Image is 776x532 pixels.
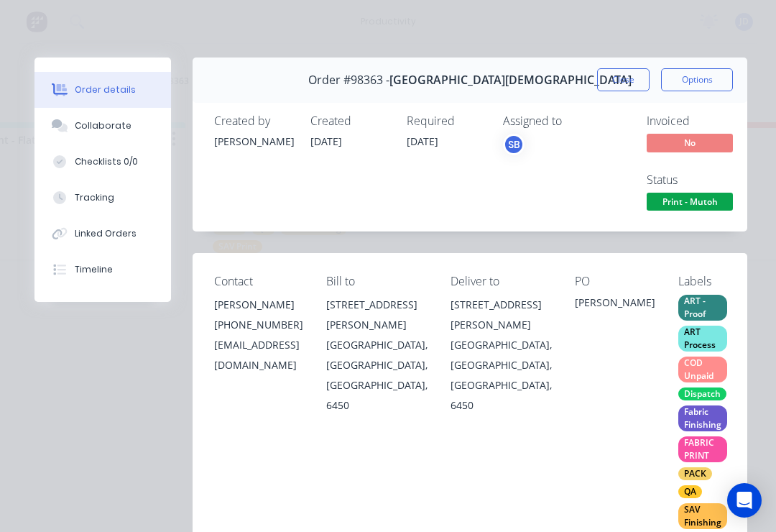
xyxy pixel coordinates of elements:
div: Deliver to [451,275,552,288]
button: Close [597,68,650,91]
button: Order details [34,72,171,108]
div: PO [575,275,655,288]
div: SAV Finishing [678,503,727,529]
div: Tracking [75,191,114,204]
div: [PERSON_NAME][PHONE_NUMBER][EMAIL_ADDRESS][DOMAIN_NAME] [214,295,303,375]
div: [PHONE_NUMBER] [214,315,303,335]
button: SB [503,134,525,155]
div: Fabric Finishing [678,405,727,431]
button: Print - Mutoh [647,193,733,214]
div: Assigned to [503,114,647,128]
div: ART - Proof [678,295,727,321]
div: [STREET_ADDRESS][PERSON_NAME] [326,295,428,335]
button: Checklists 0/0 [34,144,171,180]
div: [PERSON_NAME] [575,295,655,315]
div: Dispatch [678,387,726,400]
div: Invoiced [647,114,754,128]
div: ART Process [678,326,727,352]
button: Linked Orders [34,216,171,252]
div: [GEOGRAPHIC_DATA], [GEOGRAPHIC_DATA], [GEOGRAPHIC_DATA], 6450 [451,335,552,416]
div: [STREET_ADDRESS][PERSON_NAME][GEOGRAPHIC_DATA], [GEOGRAPHIC_DATA], [GEOGRAPHIC_DATA], 6450 [326,295,428,416]
button: Collaborate [34,108,171,144]
div: Open Intercom Messenger [727,483,762,518]
div: [STREET_ADDRESS][PERSON_NAME][GEOGRAPHIC_DATA], [GEOGRAPHIC_DATA], [GEOGRAPHIC_DATA], 6450 [451,295,552,416]
div: Collaborate [75,119,131,132]
div: FABRIC PRINT [678,436,727,462]
span: [GEOGRAPHIC_DATA][DEMOGRAPHIC_DATA] [389,73,632,87]
div: Contact [214,275,303,288]
div: [STREET_ADDRESS][PERSON_NAME] [451,295,552,335]
div: COD Unpaid [678,357,727,382]
div: Order details [75,83,136,96]
div: [GEOGRAPHIC_DATA], [GEOGRAPHIC_DATA], [GEOGRAPHIC_DATA], 6450 [326,335,428,416]
div: Bill to [326,275,428,288]
div: Created by [214,114,293,128]
button: Tracking [34,180,171,216]
div: Timeline [75,263,113,276]
div: [PERSON_NAME] [214,295,303,315]
button: Timeline [34,252,171,288]
div: Created [310,114,389,128]
span: Order #98363 - [308,73,389,87]
div: Required [407,114,486,128]
button: Options [661,68,733,91]
span: [DATE] [310,134,342,148]
div: Labels [678,275,727,288]
div: Status [647,173,754,187]
div: Checklists 0/0 [75,155,138,168]
div: [EMAIL_ADDRESS][DOMAIN_NAME] [214,335,303,375]
div: Linked Orders [75,227,137,240]
span: Print - Mutoh [647,193,733,211]
span: No [647,134,733,152]
div: QA [678,485,702,498]
div: [PERSON_NAME] [214,134,293,149]
div: PACK [678,467,712,480]
span: [DATE] [407,134,438,148]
